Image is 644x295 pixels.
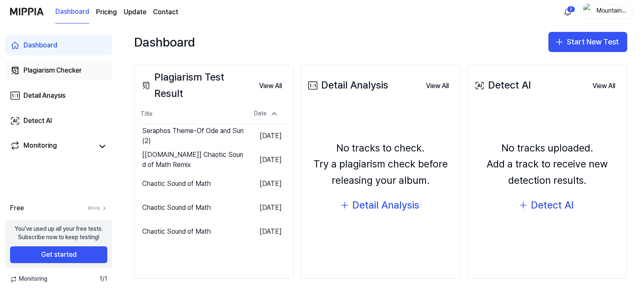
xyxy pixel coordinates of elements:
div: Detect AI [473,77,531,93]
div: Plagiarism Checker [23,65,82,76]
td: [DATE] [244,124,288,148]
div: Detect AI [531,197,574,213]
div: Date [251,107,282,120]
a: View All [419,77,455,94]
div: Detail Analysis [306,77,388,93]
a: Detail Anaysis [5,86,112,106]
button: View All [419,78,455,94]
div: Chaotic Sound of Math [142,203,211,213]
a: View All [252,77,288,94]
div: No tracks to check. Try a plagiarism check before releasing your album. [306,140,455,188]
button: Detail Analysis [334,195,428,215]
button: View All [252,78,288,94]
a: Update [124,7,146,17]
div: No tracks uploaded. Add a track to receive new detection results. [473,140,622,188]
a: More [88,205,107,212]
img: profile [583,3,593,20]
a: Detect AI [5,111,112,131]
a: Dashboard [5,35,112,55]
a: Contact [153,7,178,17]
div: Plagiarism Test Result [140,69,252,102]
a: Monitoring [10,141,94,152]
div: Monitoring [23,141,57,152]
button: View All [586,78,622,94]
button: Get started [10,246,107,263]
div: You’ve used up all your free tests. Subscribe now to keep testing! [15,225,103,241]
td: [DATE] [244,220,288,244]
button: Start New Test [548,32,627,52]
div: Mountainus000 [596,7,628,16]
div: Dashboard [134,32,195,52]
div: Dashboard [23,40,57,50]
span: Monitoring [10,275,47,283]
button: 알림2 [561,5,574,18]
div: Detail Anaysis [23,91,65,101]
a: View All [586,77,622,94]
div: Chaotic Sound of Math [142,179,211,189]
div: Detail Analysis [352,197,419,213]
img: 알림 [563,7,573,17]
div: Detect AI [23,116,52,126]
span: Free [10,203,24,213]
td: [DATE] [244,148,288,172]
div: Chaotic Sound of Math [142,227,211,237]
span: 1 / 1 [99,275,107,283]
button: Detect AI [512,195,582,215]
div: 2 [567,6,575,13]
a: Dashboard [55,0,89,23]
a: Plagiarism Checker [5,60,112,81]
td: [DATE] [244,196,288,220]
div: [[DOMAIN_NAME]] Chaotic Sound of Math Remix [142,150,244,170]
a: Pricing [96,7,117,17]
div: Seraphos Theme-Of Ode and Sun (2) [142,126,244,146]
button: profileMountainus000 [580,5,634,19]
th: Title [140,104,244,124]
td: [DATE] [244,172,288,196]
